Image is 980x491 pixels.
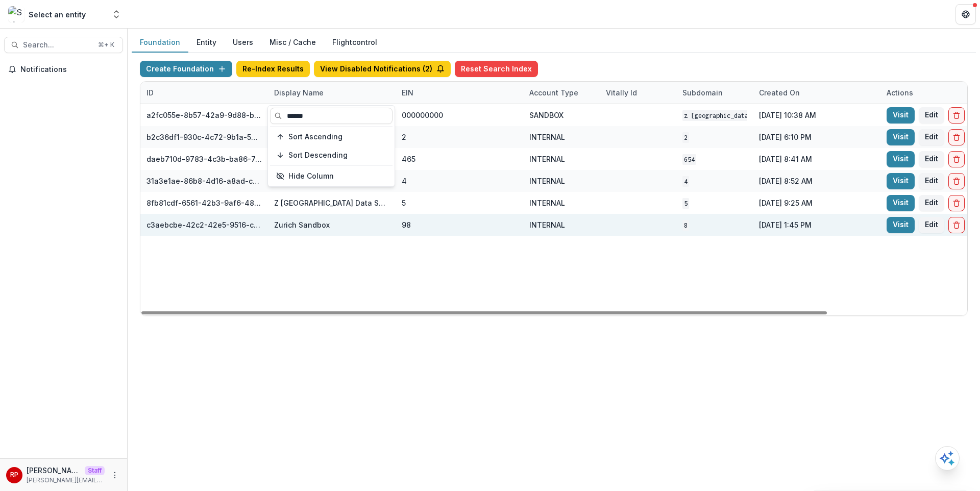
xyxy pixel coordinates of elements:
[682,198,689,209] code: 5
[919,151,944,167] button: Edit
[274,219,330,230] div: Zurich Sandbox
[676,82,753,104] div: Subdomain
[4,61,123,78] button: Notifications
[529,154,565,164] div: INTERNAL
[753,82,880,104] div: Created on
[887,129,915,145] a: Visit
[261,33,324,53] button: Misc / Cache
[682,132,689,143] code: 2
[140,82,268,104] div: ID
[402,219,411,230] div: 98
[523,82,600,104] div: Account Type
[529,110,563,120] div: SANDBOX
[270,147,393,163] button: Sort Descending
[20,65,119,74] span: Notifications
[396,82,523,104] div: EIN
[682,110,814,121] code: Z [GEOGRAPHIC_DATA] Workflow Sandbox
[948,173,965,189] button: Delete Foundation
[600,82,676,104] div: Vitally Id
[529,176,565,186] div: INTERNAL
[887,107,915,124] a: Visit
[529,132,565,142] div: INTERNAL
[146,154,262,164] div: daeb710d-9783-4c3b-ba86-7c5ab76d4606
[402,176,407,186] div: 4
[8,6,24,22] img: Select an entity
[96,39,116,51] div: ⌘ + K
[236,61,310,77] button: Re-Index Results
[887,195,915,211] a: Visit
[85,466,105,475] p: Staff
[919,107,944,124] button: Edit
[402,154,415,164] div: 465
[948,217,965,233] button: Delete Foundation
[682,154,696,165] code: 654
[948,195,965,211] button: Delete Foundation
[225,33,261,53] button: Users
[109,4,124,24] button: Open entity switcher
[455,61,538,77] button: Reset Search Index
[887,217,915,233] a: Visit
[753,214,880,236] div: [DATE] 1:45 PM
[955,4,976,24] button: Get Help
[402,110,443,120] div: 000000000
[146,110,262,120] div: a2fc055e-8b57-42a9-9d88-b32bf4bf7ad9
[919,195,944,211] button: Edit
[935,446,960,471] button: Open AI Assistant
[27,465,81,476] p: [PERSON_NAME]
[29,9,86,20] div: Select an entity
[146,176,262,186] div: 31a3e1ae-86b8-4d16-a8ad-c151e1f37b0f
[314,61,451,77] button: View Disabled Notifications (2)
[887,151,915,167] a: Visit
[919,129,944,145] button: Edit
[682,220,689,231] code: 8
[396,87,420,98] div: EIN
[140,87,160,98] div: ID
[27,476,105,485] p: [PERSON_NAME][EMAIL_ADDRESS][DOMAIN_NAME]
[274,198,389,208] div: Z [GEOGRAPHIC_DATA] Data Sandbox
[402,198,406,208] div: 5
[529,198,565,208] div: INTERNAL
[753,126,880,148] div: [DATE] 6:10 PM
[288,151,348,160] span: Sort Descending
[948,107,965,124] button: Delete Foundation
[109,469,121,481] button: More
[288,133,342,141] span: Sort Ascending
[753,170,880,192] div: [DATE] 8:52 AM
[268,87,330,98] div: Display Name
[23,41,92,50] span: Search...
[682,176,689,187] code: 4
[268,82,396,104] div: Display Name
[919,217,944,233] button: Edit
[140,61,232,77] button: Create Foundation
[880,87,919,98] div: Actions
[529,219,565,230] div: INTERNAL
[753,87,806,98] div: Created on
[270,168,393,184] button: Hide Column
[146,198,262,208] div: 8fb81cdf-6561-42b3-9af6-48ce9000d9e3
[402,132,406,142] div: 2
[948,151,965,167] button: Delete Foundation
[753,104,880,126] div: [DATE] 10:38 AM
[676,87,729,98] div: Subdomain
[753,148,880,170] div: [DATE] 8:41 AM
[919,173,944,189] button: Edit
[10,472,18,478] div: Ruthwick Pathireddy
[523,87,584,98] div: Account Type
[948,129,965,145] button: Delete Foundation
[4,37,123,53] button: Search...
[753,192,880,214] div: [DATE] 9:25 AM
[270,129,393,145] button: Sort Ascending
[146,132,262,142] div: b2c36df1-930c-4c72-9b1a-56ecc3486aa4
[887,173,915,189] a: Visit
[132,33,188,53] button: Foundation
[146,219,262,230] div: c3aebcbe-42c2-42e5-9516-cd19ad0775eb
[600,87,643,98] div: Vitally Id
[188,33,225,53] button: Entity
